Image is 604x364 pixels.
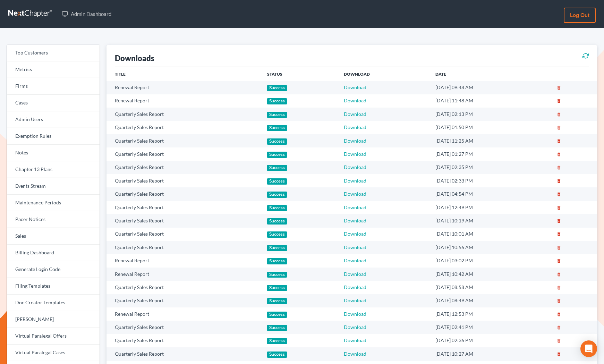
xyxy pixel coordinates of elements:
td: [DATE] 02:33 PM [430,174,551,187]
a: Virtual Paralegal Cases [7,345,100,361]
td: [DATE] 08:58 AM [430,281,551,294]
i: delete_forever [556,312,561,317]
div: Success [267,112,287,118]
a: Download [344,164,366,170]
a: Download [344,244,366,250]
td: Renewal Report [107,94,262,108]
a: delete_forever [556,231,561,237]
a: Download [344,311,366,317]
i: delete_forever [556,272,561,277]
td: [DATE] 02:35 PM [430,161,551,174]
div: Success [267,352,287,358]
div: Success [267,178,287,185]
td: Quarterly Sales Report [107,147,262,161]
th: Status [262,67,338,81]
td: [DATE] 02:41 PM [430,321,551,334]
a: Download [344,98,366,103]
td: [DATE] 01:50 PM [430,121,551,134]
a: delete_forever [556,191,561,197]
td: Quarterly Sales Report [107,347,262,361]
td: [DATE] 09:48 AM [430,81,551,94]
div: Success [267,192,287,198]
a: Events Stream [7,178,100,195]
td: Quarterly Sales Report [107,294,262,307]
td: Renewal Report [107,254,262,267]
td: Quarterly Sales Report [107,281,262,294]
a: Exemption Rules [7,128,100,145]
td: Quarterly Sales Report [107,201,262,214]
div: Success [267,85,287,91]
div: Success [267,312,287,318]
th: Title [107,67,262,81]
td: [DATE] 12:53 PM [430,307,551,321]
a: delete_forever [556,84,561,90]
th: Download [338,67,430,81]
i: delete_forever [556,352,561,357]
a: Download [344,284,366,290]
a: [PERSON_NAME] [7,311,100,328]
i: delete_forever [556,125,561,130]
i: delete_forever [556,259,561,263]
a: Download [344,151,366,157]
i: delete_forever [556,192,561,197]
a: Download [344,178,366,184]
a: Sales [7,228,100,245]
i: delete_forever [556,152,561,157]
a: Download [344,324,366,330]
div: Success [267,298,287,304]
a: delete_forever [556,151,561,157]
div: Success [267,338,287,344]
a: Log out [564,8,596,23]
td: [DATE] 11:25 AM [430,134,551,147]
a: Firms [7,78,100,95]
a: Download [344,111,366,117]
div: Success [267,285,287,291]
td: Quarterly Sales Report [107,121,262,134]
i: delete_forever [556,338,561,343]
div: Success [267,165,287,171]
td: Quarterly Sales Report [107,241,262,254]
a: Download [344,138,366,144]
div: Success [267,205,287,211]
td: [DATE] 10:42 AM [430,268,551,281]
i: delete_forever [556,285,561,290]
td: Renewal Report [107,268,262,281]
div: Success [267,325,287,331]
i: delete_forever [556,179,561,184]
td: Quarterly Sales Report [107,161,262,174]
td: [DATE] 10:01 AM [430,228,551,241]
td: [DATE] 11:48 AM [430,94,551,108]
i: delete_forever [556,245,561,250]
a: Filing Templates [7,278,100,295]
div: Success [267,138,287,145]
a: delete_forever [556,98,561,103]
a: Admin Dashboard [58,8,115,20]
td: Quarterly Sales Report [107,228,262,241]
a: Download [344,124,366,130]
i: delete_forever [556,85,561,90]
a: Doc Creator Templates [7,295,100,311]
div: Success [267,231,287,238]
div: Success [267,218,287,225]
a: delete_forever [556,324,561,330]
a: Chapter 13 Plans [7,161,100,178]
a: Download [344,218,366,223]
a: delete_forever [556,244,561,250]
i: delete_forever [556,99,561,103]
i: delete_forever [556,165,561,170]
td: [DATE] 12:49 PM [430,201,551,214]
td: [DATE] 01:27 PM [430,147,551,161]
i: delete_forever [556,219,561,223]
td: Quarterly Sales Report [107,174,262,187]
a: delete_forever [556,111,561,117]
a: Pacer Notices [7,211,100,228]
div: Success [267,245,287,251]
a: delete_forever [556,337,561,343]
td: Renewal Report [107,307,262,321]
i: delete_forever [556,298,561,303]
a: delete_forever [556,284,561,290]
a: Download [344,231,366,237]
a: delete_forever [556,124,561,130]
td: Quarterly Sales Report [107,214,262,227]
a: Generate Login Code [7,261,100,278]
